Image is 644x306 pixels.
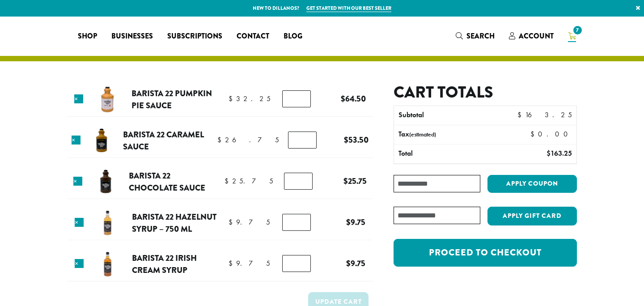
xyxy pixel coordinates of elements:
span: $ [229,259,236,268]
h2: Cart totals [394,83,577,102]
span: $ [346,257,351,269]
span: Blog [284,31,302,42]
button: Apply Gift Card [487,207,577,225]
small: (estimated) [409,131,436,138]
span: $ [341,93,345,105]
a: Remove this item [72,136,80,144]
a: Search [449,29,502,43]
span: $ [547,149,551,158]
span: $ [217,135,225,144]
a: Barista 22 Hazelnut Syrup – 750 ml [132,211,216,235]
span: $ [344,134,348,146]
span: Businesses [111,31,153,42]
bdi: 32.25 [229,94,271,103]
img: Barista 22 Chocolate Sauce [91,167,120,196]
bdi: 163.25 [517,110,572,119]
bdi: 25.75 [225,176,273,186]
bdi: 64.50 [341,93,366,105]
span: $ [229,94,236,103]
a: Barista 22 Irish Cream Syrup [132,252,197,276]
th: Tax [394,125,523,144]
bdi: 25.75 [343,175,367,187]
bdi: 9.75 [346,257,365,269]
span: $ [343,175,348,187]
span: Search [466,31,495,41]
a: Barista 22 Chocolate Sauce [129,170,205,194]
span: $ [530,129,538,139]
bdi: 9.75 [229,217,270,227]
span: Account [519,31,554,41]
bdi: 163.25 [547,149,572,158]
bdi: 9.75 [346,216,365,228]
a: Proceed to checkout [394,239,577,267]
a: Get started with our best seller [306,4,391,12]
bdi: 0.00 [530,129,572,139]
th: Subtotal [394,106,504,125]
bdi: 53.50 [344,134,369,146]
img: Barista 22 Hazelnut Syrup - 750 ml [93,208,122,238]
input: Product quantity [282,255,311,272]
a: Remove this item [73,177,82,186]
span: $ [225,176,232,186]
span: $ [346,216,351,228]
span: $ [229,217,236,227]
span: 7 [572,24,584,36]
bdi: 9.75 [229,259,270,268]
span: Contact [237,31,269,42]
img: Barista 22 Caramel Sauce [87,126,116,155]
img: Barista 22 Pumpkin Pie Sauce [93,85,122,114]
input: Product quantity [288,132,317,149]
a: Remove this item [75,259,84,268]
button: Apply coupon [487,175,577,193]
input: Product quantity [282,214,311,231]
input: Product quantity [282,90,311,107]
bdi: 26.75 [217,135,279,144]
span: Subscriptions [167,31,222,42]
a: Remove this item [75,218,84,227]
img: Barista 22 Irish Cream Syrup [93,250,122,279]
input: Product quantity [284,173,313,190]
a: Barista 22 Caramel Sauce [123,128,204,153]
span: $ [517,110,525,119]
th: Total [394,144,504,163]
a: Remove this item [74,94,83,103]
span: Shop [78,31,97,42]
a: Shop [71,29,104,43]
a: Barista 22 Pumpkin Pie Sauce [131,87,212,112]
